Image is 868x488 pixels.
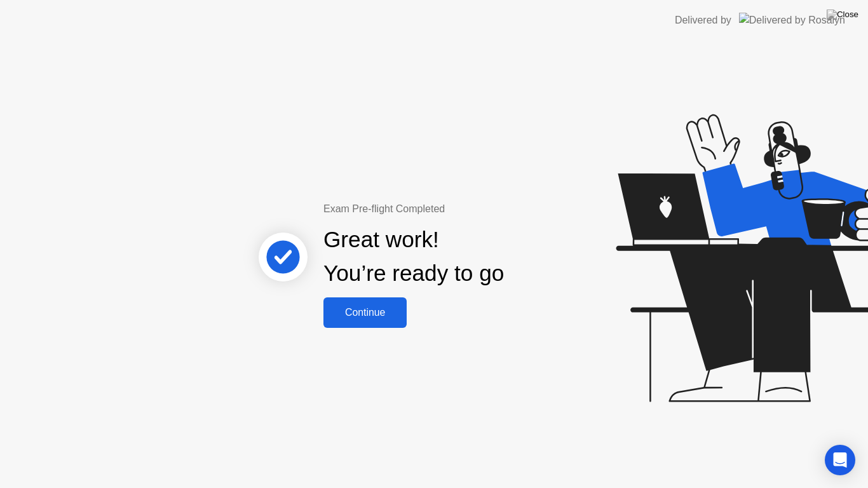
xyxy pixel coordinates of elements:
[827,10,858,20] img: Close
[675,13,731,28] div: Delivered by
[323,297,407,328] button: Continue
[739,13,845,27] img: Delivered by Rosalyn
[323,201,586,217] div: Exam Pre-flight Completed
[825,445,855,475] div: Open Intercom Messenger
[327,307,403,318] div: Continue
[323,223,504,290] div: Great work! You’re ready to go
